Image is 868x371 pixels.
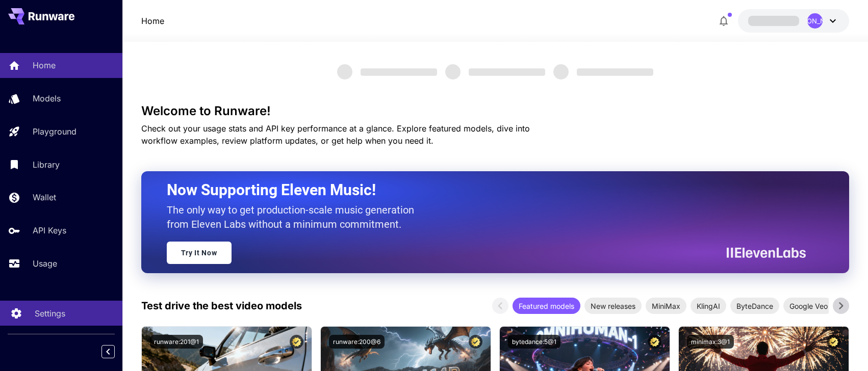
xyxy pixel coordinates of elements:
[738,9,849,33] button: [PERSON_NAME]
[730,298,779,314] div: ByteDance
[646,298,686,314] div: MiniMax
[141,123,530,146] span: Check out your usage stats and API key performance at a glance. Explore featured models, dive int...
[141,104,850,118] h3: Welcome to Runware!
[783,298,834,314] div: Google Veo
[150,335,203,349] button: runware:201@1
[290,335,303,349] button: Certified Model – Vetted for best performance and includes a commercial license.
[648,335,661,349] button: Certified Model – Vetted for best performance and includes a commercial license.
[167,180,799,200] h2: Now Supporting Eleven Music!
[33,257,57,270] p: Usage
[513,298,580,314] div: Featured models
[33,224,66,236] p: API Keys
[469,335,482,349] button: Certified Model – Vetted for best performance and includes a commercial license.
[827,335,840,349] button: Certified Model – Vetted for best performance and includes a commercial license.
[33,191,56,203] p: Wallet
[329,335,385,349] button: runware:200@6
[513,301,580,311] span: Featured models
[691,298,726,314] div: KlingAI
[646,301,686,311] span: MiniMax
[167,242,232,264] a: Try It Now
[101,345,115,358] button: Collapse sidebar
[508,335,560,349] button: bytedance:5@1
[584,301,642,311] span: New releases
[167,203,422,231] p: The only way to get production-scale music generation from Eleven Labs without a minimum commitment.
[35,307,65,320] p: Settings
[109,342,122,361] div: Collapse sidebar
[783,301,834,311] span: Google Veo
[730,301,779,311] span: ByteDance
[141,298,302,313] p: Test drive the best video models
[807,13,823,29] div: [PERSON_NAME]
[584,298,642,314] div: New releases
[691,301,726,311] span: KlingAI
[687,335,734,349] button: minimax:3@1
